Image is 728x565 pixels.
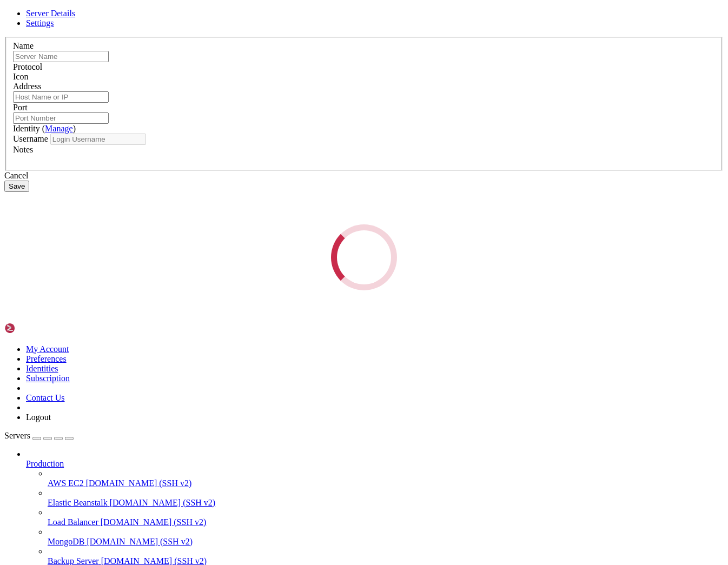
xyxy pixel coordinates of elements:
[26,364,58,373] a: Identities
[45,124,73,133] a: Manage
[26,374,70,383] a: Subscription
[42,124,76,133] span: ( )
[50,134,146,145] input: Login Username
[4,431,30,440] span: Servers
[13,112,109,124] input: Port Number
[13,62,42,71] label: Protocol
[48,469,724,488] li: AWS EC2 [DOMAIN_NAME] (SSH v2)
[13,145,33,154] label: Notes
[13,72,28,81] label: Icon
[4,323,67,334] img: Shellngn
[4,181,29,192] button: Save
[110,498,216,507] span: [DOMAIN_NAME] (SSH v2)
[48,498,724,508] a: Elastic Beanstalk [DOMAIN_NAME] (SSH v2)
[4,171,724,181] div: Cancel
[26,413,51,422] a: Logout
[48,478,724,488] a: AWS EC2 [DOMAIN_NAME] (SSH v2)
[13,103,28,112] label: Port
[26,393,65,402] a: Contact Us
[48,488,724,508] li: Elastic Beanstalk [DOMAIN_NAME] (SSH v2)
[48,517,98,527] span: Load Balancer
[13,124,76,133] label: Identity
[26,9,75,18] a: Server Details
[48,498,108,507] span: Elastic Beanstalk
[87,537,193,546] span: [DOMAIN_NAME] (SSH v2)
[48,537,84,546] span: MongoDB
[13,134,48,143] label: Username
[48,527,724,547] li: MongoDB [DOMAIN_NAME] (SSH v2)
[48,537,724,547] a: MongoDB [DOMAIN_NAME] (SSH v2)
[101,517,207,527] span: [DOMAIN_NAME] (SSH v2)
[4,4,587,14] x-row: Connecting [TECHNICAL_ID]...
[48,478,84,488] span: AWS EC2
[321,214,407,300] div: Loading...
[48,517,724,527] a: Load Balancer [DOMAIN_NAME] (SSH v2)
[4,431,74,440] a: Servers
[4,14,9,23] div: (0, 1)
[48,508,724,527] li: Load Balancer [DOMAIN_NAME] (SSH v2)
[26,459,724,469] a: Production
[13,41,34,50] label: Name
[26,18,54,28] a: Settings
[26,344,69,354] a: My Account
[13,82,41,91] label: Address
[26,354,67,363] a: Preferences
[26,459,64,468] span: Production
[86,478,192,488] span: [DOMAIN_NAME] (SSH v2)
[13,51,109,62] input: Server Name
[13,91,109,103] input: Host Name or IP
